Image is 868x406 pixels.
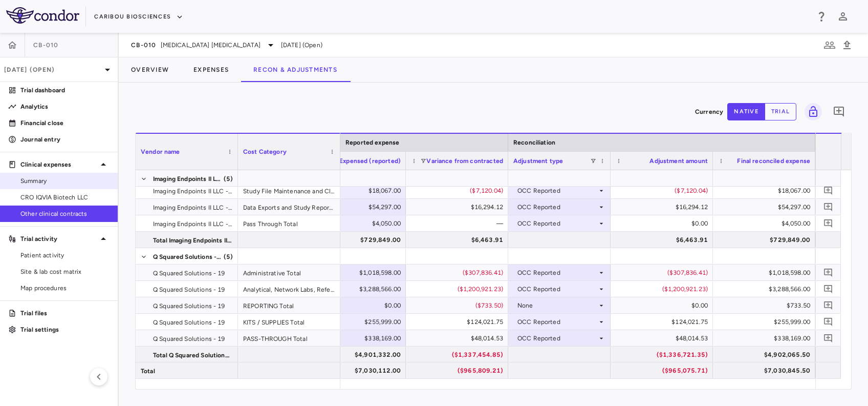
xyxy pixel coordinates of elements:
p: Trial files [20,309,110,318]
div: $4,901,332.00 [313,347,401,363]
span: Imaging Endpoints II LLC - 2111 [153,171,223,187]
div: ($1,200,921.23) [620,281,708,297]
div: $338,169.00 [722,330,810,347]
div: $16,294.12 [620,199,708,215]
p: Financial close [20,118,110,128]
div: $16,294.12 [415,199,503,215]
p: Currency [695,107,723,116]
p: Trial activity [20,234,97,243]
p: Trial settings [20,325,110,334]
div: $7,030,845.50 [722,362,810,379]
span: Total Q Squared Solutions - 19 [153,347,232,363]
span: Imaging Endpoints II LLC - 2111 [153,199,232,216]
div: OCC Reported [517,215,597,232]
button: Add comment [821,266,835,279]
div: $0.00 [313,297,401,314]
div: Administrative Total [238,265,340,280]
button: trial [765,103,796,120]
div: ($965,809.21) [415,362,503,379]
span: Total Imaging Endpoints II LLC - 2111 [153,232,232,249]
p: Trial dashboard [20,86,110,95]
div: $729,849.00 [313,232,401,248]
span: Cost Category [243,148,287,155]
div: None [517,297,597,314]
span: LTD Expensed (reported) [328,157,401,165]
span: (5) [224,249,233,265]
span: [DATE] (Open) [281,40,322,50]
button: Add comment [821,216,835,230]
span: Vendor name [141,148,180,155]
button: Add comment [821,282,835,296]
span: Q Squared Solutions - 19 [153,331,225,347]
button: Recon & Adjustments [241,57,350,82]
span: Imaging Endpoints II LLC - 2111 [153,183,232,199]
svg: Add comment [823,268,833,277]
svg: Add comment [823,202,833,212]
span: Summary [20,176,110,186]
div: $255,999.00 [313,314,401,330]
div: OCC Reported [517,281,597,297]
div: Analytical, Network Labs, Reference Lab, and Specimen Total [238,281,340,297]
span: Q Squared Solutions - 19 [153,314,225,331]
button: Add comment [821,331,835,345]
svg: Add comment [823,300,833,310]
p: Clinical expenses [20,160,97,169]
div: ($733.50) [415,297,503,314]
div: $3,288,566.00 [313,281,401,297]
svg: Add comment [823,333,833,343]
span: Other clinical contracts [20,209,110,218]
div: OCC Reported [517,314,597,330]
div: $1,018,598.00 [313,265,401,281]
div: $124,021.75 [415,314,503,330]
div: Data Exports and Study Reporting Total [238,199,340,215]
svg: Add comment [833,106,845,118]
span: Imaging Endpoints II LLC - 2111 [153,216,232,232]
div: OCC Reported [517,330,597,347]
div: $54,297.00 [313,199,401,215]
div: $1,018,598.00 [722,265,810,281]
p: Journal entry [20,135,110,144]
div: ($307,836.41) [620,265,708,281]
div: ($307,836.41) [415,265,503,281]
button: Add comment [821,184,835,197]
span: Map procedures [20,283,110,293]
span: Reported expense [345,139,399,146]
div: $7,030,112.00 [313,362,401,379]
div: $0.00 [620,297,708,314]
div: $0.00 [620,215,708,232]
div: $6,463.91 [415,232,503,248]
div: $6,463.91 [620,232,708,248]
div: $48,014.53 [620,330,708,347]
span: Variance from contracted [426,157,503,165]
span: Adjustment type [513,157,563,165]
div: KITS / SUPPLIES Total [238,314,340,330]
span: Q Squared Solutions - 19 [153,249,223,265]
div: ($965,075.71) [620,362,708,379]
div: $4,902,065.50 [722,347,810,363]
div: OCC Reported [517,199,597,215]
div: OCC Reported [517,182,597,199]
span: CB-010 [131,41,157,49]
svg: Add comment [823,317,833,327]
div: PASS-THROUGH Total [238,330,340,346]
span: Patient activity [20,251,110,260]
div: $4,050.00 [313,215,401,232]
span: Final reconciled expense [737,157,810,165]
div: $124,021.75 [620,314,708,330]
div: ($1,200,921.23) [415,281,503,297]
svg: Add comment [823,218,833,228]
div: — [415,215,503,232]
img: logo-full-BYUhSk78.svg [6,7,79,24]
button: Add comment [821,315,835,329]
span: Q Squared Solutions - 19 [153,265,225,281]
span: Reconciliation [513,139,555,146]
p: Analytics [20,102,110,111]
span: Site & lab cost matrix [20,267,110,276]
p: [DATE] (Open) [4,65,101,74]
div: $255,999.00 [722,314,810,330]
span: Adjustment amount [649,157,708,165]
button: Overview [119,57,181,82]
button: Add comment [821,298,835,312]
button: native [727,103,765,120]
span: Q Squared Solutions - 19 [153,298,225,314]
